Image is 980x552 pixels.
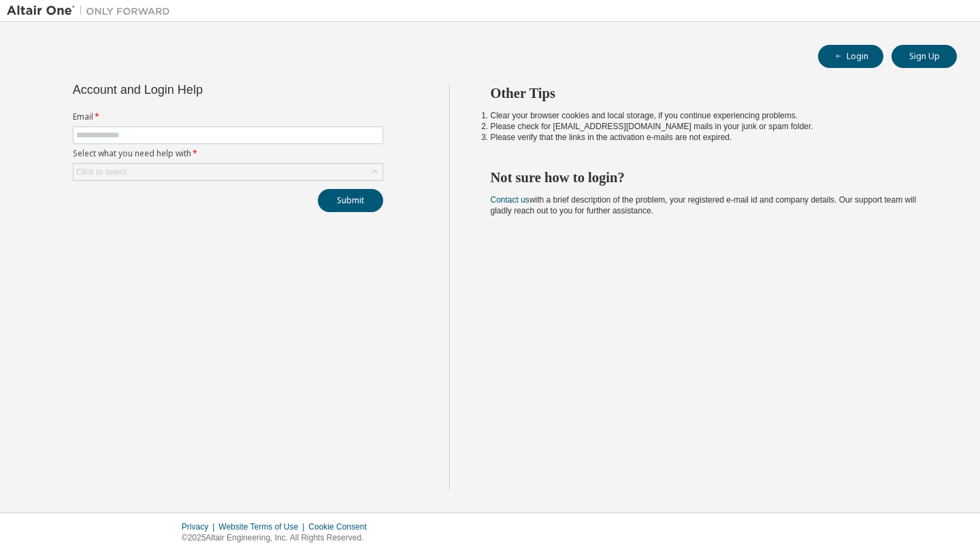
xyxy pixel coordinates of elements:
div: Account and Login Help [73,84,321,95]
label: Select what you need help with [73,148,383,159]
div: Click to select [76,167,127,177]
button: Sign Up [892,45,957,68]
img: Altair One [7,4,177,18]
a: Contact us [491,195,529,205]
div: Click to select [73,164,382,180]
h2: Other Tips [491,84,933,102]
li: Please verify that the links in the activation e-mails are not expired. [491,132,933,143]
p: © 2025 Altair Engineering, Inc. All Rights Reserved. [182,532,375,544]
h2: Not sure how to login? [491,169,933,186]
li: Clear your browser cookies and local storage, if you continue experiencing problems. [491,110,933,121]
button: Submit [318,189,383,212]
button: Login [818,45,883,68]
label: Email [73,111,383,122]
div: Privacy [182,521,218,532]
div: Cookie Consent [308,521,374,532]
span: with a brief description of the problem, your registered e-mail id and company details. Our suppo... [491,195,917,215]
div: Website Terms of Use [218,521,308,532]
li: Please check for [EMAIL_ADDRESS][DOMAIN_NAME] mails in your junk or spam folder. [491,121,933,132]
